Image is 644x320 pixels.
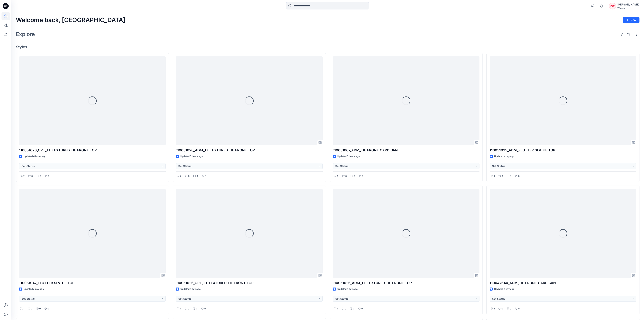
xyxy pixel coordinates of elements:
[196,307,198,311] p: 0
[176,280,322,286] p: 110051026_OPT_TT TEXTURED TIE FRONT TOP
[48,307,49,311] p: 0
[510,307,511,311] p: 0
[361,307,363,311] p: 0
[345,307,346,311] p: 0
[180,287,201,291] p: Updated a day ago
[16,45,639,49] h4: Styles
[23,307,24,311] p: 1
[494,174,495,178] p: 1
[16,17,125,24] h2: Welcome back, [GEOGRAPHIC_DATA]
[31,307,32,311] p: 0
[205,174,206,178] p: 0
[502,174,503,178] p: 0
[40,174,41,178] p: 0
[333,280,479,286] p: 110051026_ADM_TT TEXTURED TIE FRONT TOP
[345,174,347,178] p: 0
[24,154,46,158] p: Updated 4 hours ago
[19,280,166,286] p: 110051047_FLUTTER SLV TIE TOP
[188,307,189,311] p: 0
[490,148,636,153] p: 110051035_ADM_FLUTTER SLV TIE TOP
[24,287,44,291] p: Updated a day ago
[337,307,338,311] p: 1
[180,174,181,178] p: 7
[354,174,355,178] p: 0
[494,154,514,158] p: Updated a day ago
[617,2,639,7] div: [PERSON_NAME]
[196,174,198,178] p: 0
[337,174,339,178] p: 6
[494,287,514,291] p: Updated a day ago
[19,148,166,153] p: 110051026_OPT_TT TEXTURED TIE FRONT TOP
[623,17,639,23] button: New
[502,307,503,311] p: 0
[518,307,520,311] p: 0
[39,307,41,311] p: 0
[180,154,203,158] p: Updated 5 hours ago
[23,174,25,178] p: 7
[48,174,49,178] p: 0
[494,307,495,311] p: 1
[176,148,322,153] p: 110051026_ADM_TT TEXTURED TIE FRONT TOP
[204,307,206,311] p: 0
[617,7,639,10] div: Walmart
[353,307,355,311] p: 0
[180,307,181,311] p: 1
[609,3,616,9] div: ZW
[333,148,479,153] p: 110051067_ADM_TIE FRONT CARDIGAN
[188,174,190,178] p: 0
[337,154,360,158] p: Updated 5 hours ago
[337,287,358,291] p: Updated a day ago
[490,280,636,286] p: 110047640_ADM_TIE FRONT CARDIGAN
[510,174,511,178] p: 0
[16,31,35,37] h2: Explore
[362,174,363,178] p: 0
[31,174,33,178] p: 0
[518,174,520,178] p: 0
